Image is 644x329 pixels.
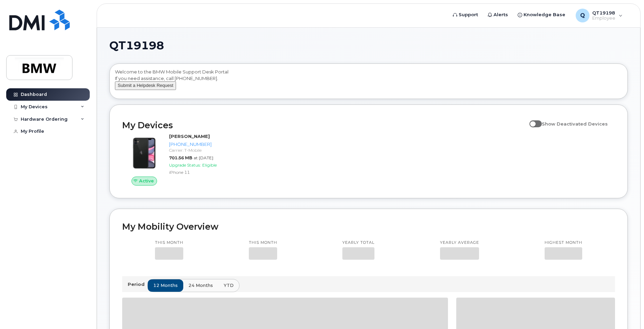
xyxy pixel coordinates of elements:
[440,240,479,246] p: Yearly average
[614,299,639,324] iframe: Messenger Launcher
[169,162,201,168] span: Upgrade Status:
[169,155,192,160] span: 701.56 MB
[155,240,183,246] p: This month
[545,240,582,246] p: Highest month
[109,40,164,51] span: QT19198
[128,137,161,170] img: iPhone_11.jpg
[122,221,615,232] h2: My Mobility Overview
[169,133,210,139] strong: [PERSON_NAME]
[115,69,622,96] div: Welcome to the BMW Mobile Support Desk Portal If you need assistance, call [PHONE_NUMBER].
[169,169,236,175] div: iPhone 11
[342,240,374,246] p: Yearly total
[542,121,608,127] span: Show Deactivated Devices
[194,155,213,160] span: at [DATE]
[224,282,234,289] span: YTD
[249,240,277,246] p: This month
[139,178,154,184] span: Active
[122,120,526,130] h2: My Devices
[188,282,213,289] span: 24 months
[169,147,236,153] div: Carrier: T-Mobile
[169,141,236,148] div: [PHONE_NUMBER]
[115,81,176,90] button: Submit a Helpdesk Request
[202,162,217,168] span: Eligible
[115,82,176,88] a: Submit a Helpdesk Request
[529,117,535,123] input: Show Deactivated Devices
[128,281,147,288] p: Period
[122,133,239,186] a: Active[PERSON_NAME][PHONE_NUMBER]Carrier: T-Mobile701.56 MBat [DATE]Upgrade Status:EligibleiPhone 11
